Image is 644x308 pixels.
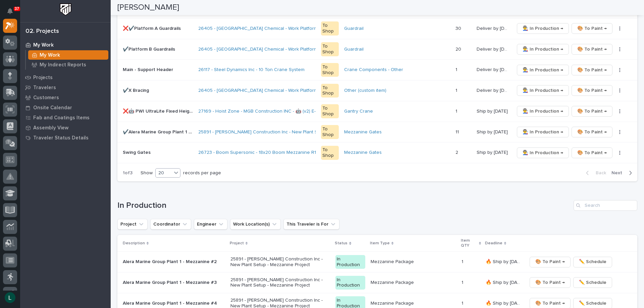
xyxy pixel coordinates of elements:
[462,299,465,306] p: 1
[198,26,318,32] a: 26405 - [GEOGRAPHIC_DATA] Chemical - Work Platform
[477,66,510,73] p: Deliver by 9/29/25
[344,47,364,52] a: Guardrail
[477,128,509,135] p: Ship by [DATE]
[117,165,138,181] p: 1 of 3
[535,258,565,266] span: 🎨 To Paint →
[523,107,563,115] span: 👨‍🏭 In Production →
[33,85,56,91] p: Travelers
[577,24,607,33] span: 🎨 To Paint →
[321,125,339,139] div: To Shop
[20,72,111,82] a: Projects
[344,67,403,73] a: Crane Components - Other
[371,280,456,286] p: Mezzanine Package
[370,240,390,247] p: Item Type
[33,135,89,141] p: Traveler Status Details
[344,109,373,114] a: Gantry Crane
[33,115,90,121] p: Fab and Coatings Items
[33,95,59,101] p: Customers
[455,128,460,135] p: 11
[611,170,626,176] span: Next
[486,279,523,286] p: 🔥 Ship by [DATE]
[20,93,111,103] a: Customers
[33,105,72,111] p: Onsite Calendar
[123,240,145,247] p: Description
[117,219,148,230] button: Project
[33,75,53,81] p: Projects
[523,24,563,33] span: 👨‍🏭 In Production →
[517,147,569,158] button: 👨‍🏭 In Production →
[335,240,347,247] p: Status
[156,170,172,177] div: 20
[581,170,609,176] button: Back
[321,21,339,36] div: To Shop
[572,85,612,96] button: 🎨 To Paint →
[33,42,54,48] p: My Work
[198,109,383,114] a: 27169 - Hoist Zone - MGB Construction INC - 🤖 (v2) E-Commerce Order with Fab Item
[321,146,339,160] div: To Shop
[579,258,606,266] span: ✏️ Schedule
[579,299,606,307] span: ✏️ Schedule
[117,39,637,60] tr: ✔️Platform B Guardrails✔️Platform B Guardrails 26405 - [GEOGRAPHIC_DATA] Chemical - Work Platform...
[117,122,637,142] tr: ✔️Alera Marine Group Plant 1 - (11) 12' Manual Rolling Mezzanine Gates✔️Alera Marine Group Plant ...
[530,257,571,267] button: 🎨 To Paint →
[117,101,637,122] tr: ❌🤖 PWI UltraLite Fixed Height Gantry Crane❌🤖 PWI UltraLite Fixed Height Gantry Crane 27169 - Hois...
[592,170,606,176] span: Back
[573,257,612,267] button: ✏️ Schedule
[321,42,339,56] div: To Shop
[477,107,509,114] p: Ship by [DATE]
[455,66,459,73] p: 1
[117,3,179,12] h2: [PERSON_NAME]
[321,104,339,118] div: To Shop
[523,128,563,136] span: 👨‍🏭 In Production →
[321,63,339,77] div: To Shop
[462,279,465,286] p: 1
[344,129,382,135] a: Mezzanine Gates
[579,279,606,287] span: ✏️ Schedule
[535,299,565,307] span: 🎨 To Paint →
[198,129,371,135] a: 25891 - [PERSON_NAME] Construction Inc - New Plant Setup - Mezzanine Project
[455,86,459,94] p: 1
[117,142,637,163] tr: Swing GatesSwing Gates 26723 - Boom Supersonic - 18x20 Boom Mezzanine R1 To ShopMezzanine Gates 2...
[20,113,111,123] a: Fab and Coatings Items
[20,40,111,50] a: My Work
[577,45,607,53] span: 🎨 To Paint →
[117,272,637,293] tr: Alera Marine Group Plant 1 - Mezzanine #325891 - [PERSON_NAME] Construction Inc - New Plant Setup...
[477,24,510,32] p: Deliver by 9/29/25
[141,170,153,176] p: Show
[123,280,225,286] p: Alera Marine Group Plant 1 - Mezzanine #3
[486,258,523,265] p: 🔥 Ship by [DATE]
[344,26,364,32] a: Guardrail
[572,127,612,137] button: 🎨 To Paint →
[609,170,637,176] button: Next
[335,255,365,269] div: In Production
[577,66,607,74] span: 🎨 To Paint →
[371,259,456,265] p: Mezzanine Package
[26,50,111,60] a: My Work
[344,150,382,156] a: Mezzanine Gates
[455,24,463,32] p: 30
[455,148,460,156] p: 2
[40,52,60,58] p: My Work
[198,150,316,156] a: 26723 - Boom Supersonic - 18x20 Boom Mezzanine R1
[572,106,612,117] button: 🎨 To Paint →
[371,301,456,306] p: Mezzanine Package
[517,127,569,137] button: 👨‍🏭 In Production →
[230,277,330,289] p: 25891 - [PERSON_NAME] Construction Inc - New Plant Setup - Mezzanine Project
[123,259,225,265] p: Alera Marine Group Plant 1 - Mezzanine #2
[3,4,17,18] button: Notifications
[535,279,565,287] span: 🎨 To Paint →
[574,200,637,211] input: Search
[572,44,612,55] button: 🎨 To Paint →
[577,128,607,136] span: 🎨 To Paint →
[117,201,571,210] h1: In Production
[198,67,305,73] a: 26117 - Steel Dynamics Inc - 10 Ton Crane System
[183,170,221,176] p: records per page
[485,240,502,247] p: Deadline
[20,133,111,143] a: Traveler Status Details
[123,45,176,52] p: ✔️Platform B Guardrails
[117,18,637,39] tr: ❌✔️Platform A Guardrails❌✔️Platform A Guardrails 26405 - [GEOGRAPHIC_DATA] Chemical - Work Platfo...
[517,44,569,55] button: 👨‍🏭 In Production →
[477,148,509,156] p: Ship by [DATE]
[123,301,225,306] p: Alera Marine Group Plant 1 - Mezzanine #4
